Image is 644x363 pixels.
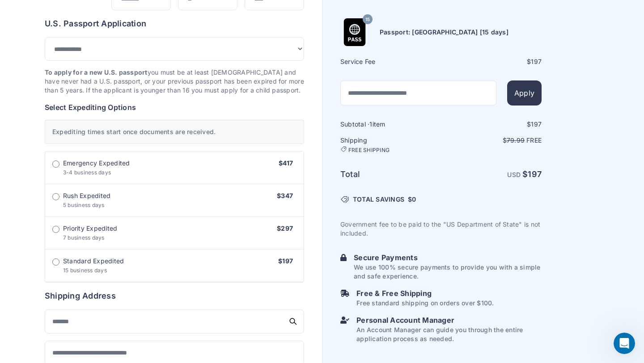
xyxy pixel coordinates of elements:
[63,234,105,241] span: 7 business days
[442,136,542,145] p: $
[340,136,440,154] h6: Shipping
[353,195,404,204] span: TOTAL SAVINGS
[531,58,542,65] span: 197
[356,315,542,325] h6: Personal Account Manager
[356,325,542,343] p: An Account Manager can guide you through the entire application process as needed.
[340,120,440,129] h6: Subtotal · item
[45,17,304,30] h6: U.S. Passport Application
[340,57,440,66] h6: Service Fee
[365,13,370,25] span: 15
[45,68,148,76] strong: To apply for a new U.S. passport
[507,136,525,144] span: 79.99
[63,267,107,274] span: 15 business days
[45,68,304,95] p: you must be at least [DEMOGRAPHIC_DATA] and have never had a U.S. passport, or your previous pass...
[279,159,293,167] span: $417
[526,136,542,144] span: Free
[348,147,390,154] span: FREE SHIPPING
[531,120,542,128] span: 197
[63,202,105,208] span: 5 business days
[380,28,508,37] h6: Passport: [GEOGRAPHIC_DATA] [15 days]
[277,224,293,232] span: $297
[442,57,542,66] div: $
[442,120,542,129] div: $
[369,120,372,128] span: 1
[356,299,494,308] p: Free standard shipping on orders over $100.
[45,290,304,302] h6: Shipping Address
[354,263,542,281] p: We use 100% secure payments to provide you with a simple and safe experience.
[412,195,416,203] span: 0
[507,171,521,178] span: USD
[63,169,111,176] span: 3-4 business days
[408,195,416,204] span: $
[507,80,542,106] button: Apply
[45,102,304,113] h6: Select Expediting Options
[528,169,542,179] span: 197
[354,252,542,263] h6: Secure Payments
[340,220,542,238] p: Government fee to be paid to the "US Department of State" is not included.
[63,159,130,168] span: Emergency Expedited
[63,191,110,200] span: Rush Expedited
[278,257,293,265] span: $197
[340,168,440,181] h6: Total
[63,257,124,266] span: Standard Expedited
[356,288,494,299] h6: Free & Free Shipping
[45,120,304,144] div: Expediting times start once documents are received.
[341,18,369,46] img: Product Name
[522,169,542,179] strong: $
[277,192,293,199] span: $347
[63,224,117,233] span: Priority Expedited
